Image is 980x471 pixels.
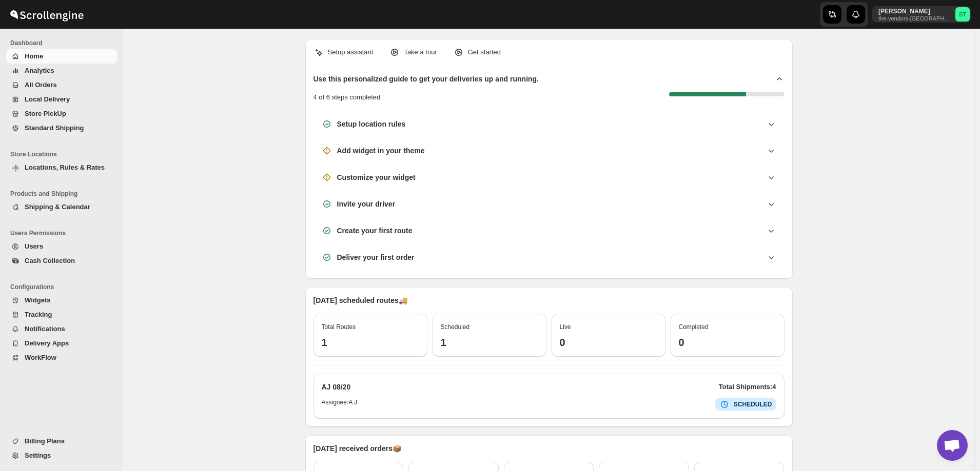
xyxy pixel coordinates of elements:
span: WorkFlow [25,354,56,361]
button: Billing Plans [6,434,117,448]
button: WorkFlow [6,351,117,365]
span: Users Permissions [10,229,118,237]
span: Standard Shipping [25,124,84,132]
h3: 1 [322,336,419,349]
p: Take a tour [404,47,437,57]
p: 4 of 6 steps completed [313,92,381,103]
span: Home [25,52,43,60]
p: [DATE] scheduled routes 🚚 [313,295,785,305]
button: Notifications [6,322,117,336]
button: Settings [6,448,117,463]
span: Tracking [25,311,52,318]
button: Tracking [6,308,117,322]
p: [PERSON_NAME] [878,7,951,15]
span: Widgets [25,296,50,304]
span: Completed [679,323,709,331]
button: Analytics [6,64,117,78]
span: Scheduled [441,323,470,331]
span: Analytics [25,67,54,74]
p: Total Shipments: 4 [719,382,776,392]
span: Delivery Apps [25,339,69,347]
span: Users [25,242,43,250]
button: Delivery Apps [6,336,117,351]
span: Simcha Trieger [955,7,970,22]
button: User menu [872,6,971,23]
p: [DATE] received orders 📦 [313,443,785,454]
span: Local Delivery [25,95,70,103]
h3: Deliver your first order [337,252,415,262]
a: Open chat [937,430,968,461]
span: Store Locations [10,150,118,158]
button: Users [6,239,117,254]
span: Locations, Rules & Rates [25,163,105,171]
h3: Invite your driver [337,199,396,209]
h3: Setup location rules [337,119,406,129]
h2: AJ 08/20 [322,382,351,392]
h3: Add widget in your theme [337,146,425,156]
button: Shipping & Calendar [6,200,117,214]
button: All Orders [6,78,117,92]
p: Get started [468,47,501,57]
button: Widgets [6,293,117,308]
h3: Customize your widget [337,172,416,182]
h6: Assignee: A J [322,398,357,411]
p: Setup assistant [328,47,374,57]
span: Billing Plans [25,437,65,445]
span: Products and Shipping [10,190,118,198]
span: Settings [25,452,51,459]
span: Notifications [25,325,65,333]
h3: 0 [560,336,657,349]
button: Home [6,49,117,64]
span: Store PickUp [25,110,66,117]
h2: Use this personalized guide to get your deliveries up and running. [313,74,539,84]
span: All Orders [25,81,57,89]
button: Cash Collection [6,254,117,268]
span: Cash Collection [25,257,75,264]
span: Live [560,323,571,331]
p: the-vendors-[GEOGRAPHIC_DATA] [878,15,951,22]
img: ScrollEngine [8,2,85,27]
button: Locations, Rules & Rates [6,160,117,175]
span: Total Routes [322,323,356,331]
h3: 1 [441,336,538,349]
b: SCHEDULED [734,401,772,408]
span: Dashboard [10,39,118,47]
h3: Create your first route [337,226,413,236]
text: ST [959,11,966,17]
h3: 0 [679,336,776,349]
span: Shipping & Calendar [25,203,90,211]
span: Configurations [10,283,118,291]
